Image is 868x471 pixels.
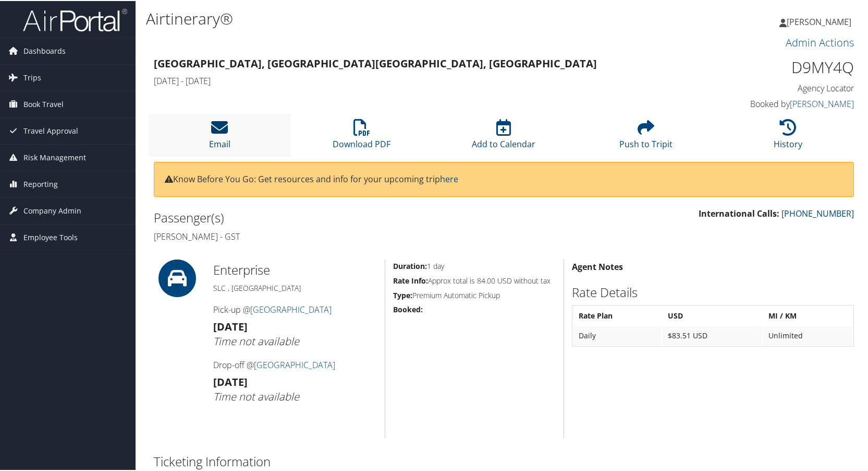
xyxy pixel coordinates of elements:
[23,64,41,90] span: Trips
[154,74,675,86] h4: [DATE] - [DATE]
[23,90,64,116] span: Book Travel
[699,207,779,218] strong: International Calls:
[787,15,851,27] span: [PERSON_NAME]
[691,55,854,77] h1: D9MY4Q
[393,260,556,270] h5: 1 day
[250,303,332,314] a: [GEOGRAPHIC_DATA]
[213,374,248,388] strong: [DATE]
[691,81,854,93] h4: Agency Locator
[333,124,390,149] a: Download PDF
[393,289,412,299] strong: Type:
[663,305,762,324] th: USD
[154,230,496,241] h4: [PERSON_NAME] - GST
[154,55,597,69] strong: [GEOGRAPHIC_DATA], [GEOGRAPHIC_DATA] [GEOGRAPHIC_DATA], [GEOGRAPHIC_DATA]
[786,34,854,49] a: Admin Actions
[213,282,376,292] h5: SLC , [GEOGRAPHIC_DATA]
[573,305,662,324] th: Rate Plan
[23,223,78,250] span: Employee Tools
[440,172,458,184] a: here
[146,7,623,29] h1: Airtinerary®
[23,144,86,170] span: Risk Management
[213,388,299,403] i: Time not available
[209,124,230,149] a: Email
[23,37,66,63] span: Dashboards
[154,452,854,469] h2: Ticketing Information
[393,260,427,270] strong: Duration:
[23,197,81,223] span: Company Admin
[790,97,854,109] a: [PERSON_NAME]
[619,124,673,149] a: Push to Tripit
[154,208,496,226] h2: Passenger(s)
[763,325,852,344] td: Unlimited
[213,319,248,333] strong: [DATE]
[213,333,299,347] i: Time not available
[23,170,58,196] span: Reporting
[779,5,862,37] a: [PERSON_NAME]
[572,282,854,300] h2: Rate Details
[393,289,556,300] h5: Premium Automatic Pickup
[573,325,662,344] td: Daily
[393,303,423,313] strong: Booked:
[393,275,556,285] h5: Approx total is 84.00 USD without tax
[781,207,854,218] a: [PHONE_NUMBER]
[23,7,127,31] img: airportal-logo.png
[165,172,843,185] p: Know Before You Go: Get resources and info for your upcoming trip
[213,260,376,278] h2: Enterprise
[472,124,535,149] a: Add to Calendar
[23,117,78,143] span: Travel Approval
[213,303,376,314] h4: Pick-up @
[691,97,854,109] h4: Booked by
[774,124,802,149] a: History
[213,358,376,370] h4: Drop-off @
[254,358,335,370] a: [GEOGRAPHIC_DATA]
[763,305,852,324] th: MI / KM
[393,275,428,285] strong: Rate Info:
[572,260,623,272] strong: Agent Notes
[663,325,762,344] td: $83.51 USD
